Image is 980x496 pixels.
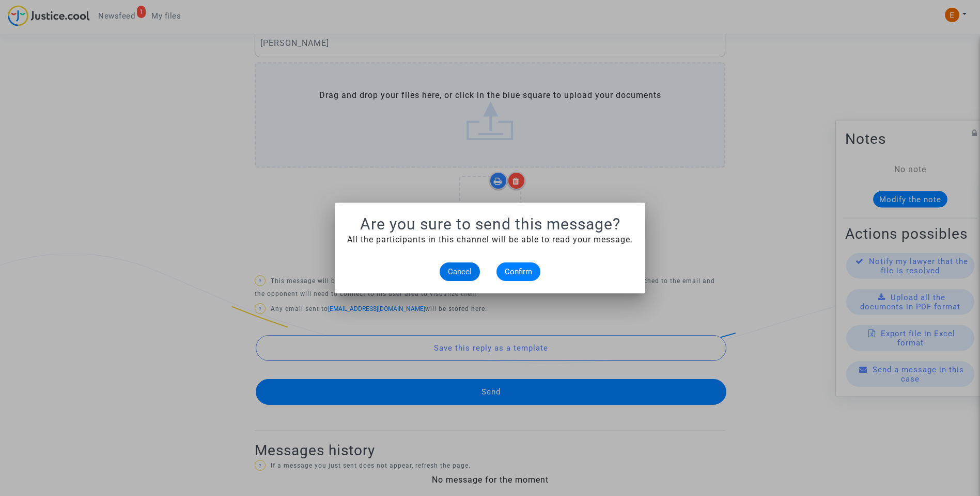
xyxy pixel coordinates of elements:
button: Cancel [440,262,480,281]
button: Confirm [496,262,540,281]
span: Cancel [448,267,472,276]
span: Confirm [505,267,532,276]
h1: Are you sure to send this message? [347,215,633,234]
span: All the participants in this channel will be able to read your message. [347,235,633,244]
